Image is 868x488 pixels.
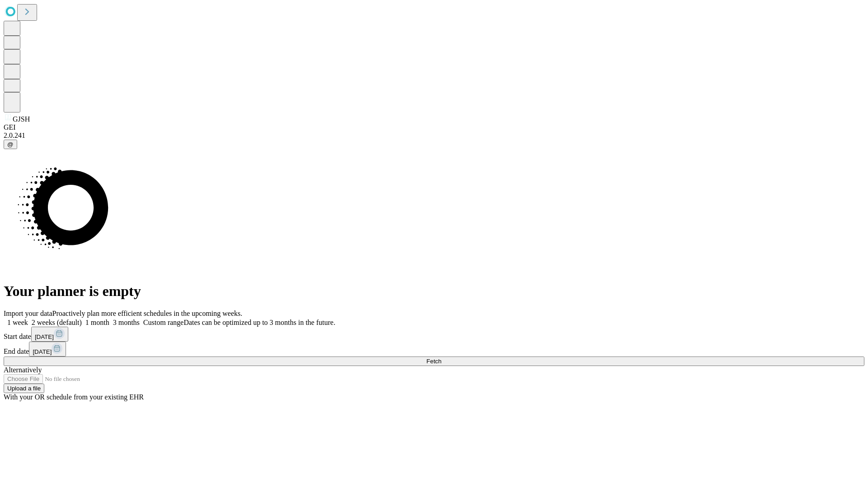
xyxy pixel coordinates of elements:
span: 3 months [113,319,140,326]
span: Import your data [4,310,52,317]
button: Upload a file [4,384,44,393]
button: [DATE] [31,327,68,342]
span: With your OR schedule from your existing EHR [4,393,144,401]
span: GJSH [13,115,30,123]
span: [DATE] [33,348,52,355]
span: @ [7,141,14,148]
h1: Your planner is empty [4,283,864,300]
div: End date [4,342,864,357]
button: [DATE] [29,342,66,357]
span: Alternatively [4,366,42,374]
span: 1 week [7,319,28,326]
button: @ [4,140,17,149]
div: Start date [4,327,864,342]
span: 2 weeks (default) [32,319,82,326]
div: 2.0.241 [4,131,864,140]
span: Dates can be optimized up to 3 months in the future. [184,319,335,326]
span: Fetch [426,358,441,365]
button: Fetch [4,357,864,366]
span: 1 month [85,319,109,326]
div: GEI [4,123,864,131]
span: [DATE] [35,333,54,340]
span: Custom range [143,319,184,326]
span: Proactively plan more efficient schedules in the upcoming weeks. [52,310,242,317]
